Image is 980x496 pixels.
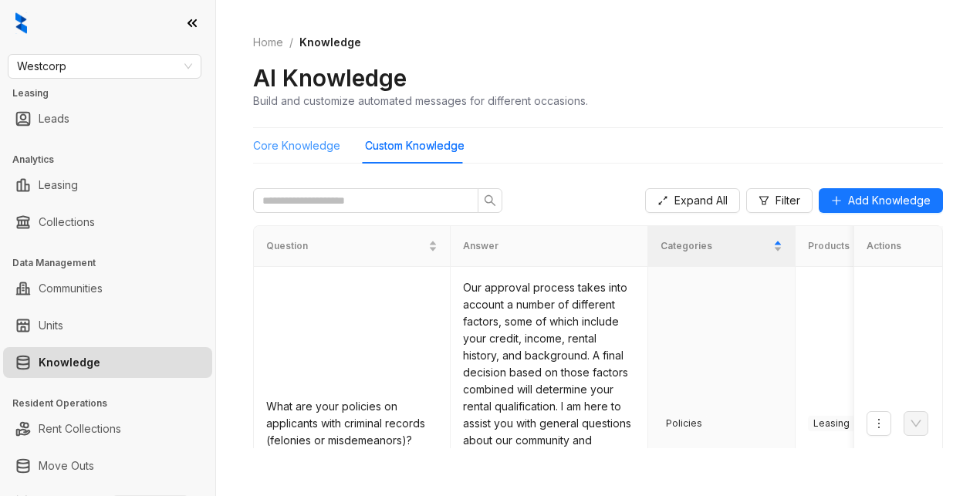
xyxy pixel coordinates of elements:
[12,86,215,100] h3: Leasing
[253,93,588,109] div: Build and customize automated messages for different occasions.
[253,63,407,93] h2: AI Knowledge
[289,34,293,51] li: /
[17,55,192,78] span: Westcorp
[39,413,121,444] a: Rent Collections
[3,273,212,304] li: Communities
[253,137,340,154] div: Core Knowledge
[661,416,708,431] span: Policies
[661,239,770,254] span: Categories
[12,256,215,270] h3: Data Management
[365,137,465,154] div: Custom Knowledge
[3,310,212,341] li: Units
[831,195,842,206] span: plus
[3,450,212,481] li: Move Outs
[15,12,27,34] img: logo
[808,239,917,254] span: Products
[746,188,813,213] button: Filter
[848,192,931,209] span: Add Knowledge
[3,347,212,378] li: Knowledge
[12,153,215,167] h3: Analytics
[39,273,103,304] a: Communities
[3,207,212,238] li: Collections
[451,226,647,267] th: Answer
[39,170,78,201] a: Leasing
[776,192,800,209] span: Filter
[266,398,438,449] div: What are your policies on applicants with criminal records (felonies or misdemeanors)?
[674,192,728,209] span: Expand All
[484,194,496,207] span: search
[254,226,451,267] th: Question
[796,226,943,267] th: Products
[39,310,63,341] a: Units
[808,416,855,431] span: Leasing
[266,239,425,254] span: Question
[657,195,668,206] span: expand-alt
[299,35,361,49] span: Knowledge
[39,103,69,134] a: Leads
[250,34,286,51] a: Home
[819,188,943,213] button: Add Knowledge
[3,103,212,134] li: Leads
[39,450,94,481] a: Move Outs
[12,396,215,410] h3: Resident Operations
[3,170,212,201] li: Leasing
[3,413,212,444] li: Rent Collections
[39,347,100,378] a: Knowledge
[873,417,885,430] span: more
[854,226,943,267] th: Actions
[39,207,95,238] a: Collections
[645,188,740,213] button: Expand All
[759,195,769,206] span: filter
